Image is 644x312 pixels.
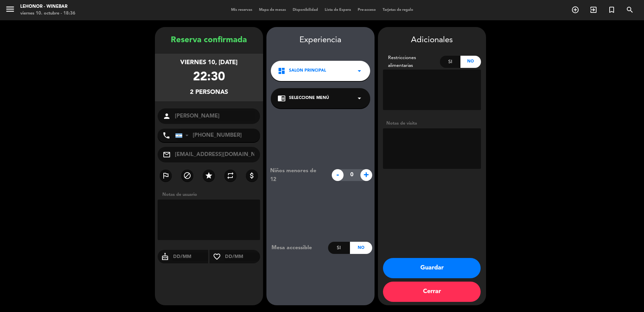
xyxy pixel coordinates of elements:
i: block [183,172,191,180]
div: Notas de visita [383,120,481,127]
div: Adicionales [383,34,481,47]
i: turned_in_not [608,6,616,14]
button: Guardar [383,258,481,278]
i: mail_outline [163,151,171,159]
i: add_circle_outline [571,6,579,14]
div: Experiencia [266,34,375,47]
div: Reserva confirmada [155,34,263,47]
div: viernes 10, [DATE] [180,58,237,68]
i: star [205,172,213,180]
i: cake [158,253,172,261]
span: Tarjetas de regalo [379,8,417,12]
i: outlined_flag [162,172,170,180]
button: Cerrar [383,282,481,302]
i: attach_money [248,172,256,180]
div: No [350,242,372,254]
input: DD/MM [172,253,208,261]
i: person [163,112,171,120]
i: phone [162,131,170,139]
span: Disponibilidad [289,8,321,12]
span: Lista de Espera [321,8,354,12]
div: Restricciones alimentarias [383,54,440,70]
i: arrow_drop_down [355,67,363,75]
div: Notas de usuario [159,191,263,198]
i: chrome_reader_mode [278,94,286,102]
i: menu [5,4,15,14]
div: Lehonor - Winebar [20,3,75,10]
input: DD/MM [224,253,260,261]
span: + [360,169,372,181]
span: Mis reservas [228,8,256,12]
div: Mesa accessible [266,243,328,252]
div: 22:30 [193,68,225,87]
span: Mapa de mesas [256,8,289,12]
span: Seleccione Menú [289,95,329,102]
div: Niños menores de 12 [265,166,328,184]
span: Pre-acceso [354,8,379,12]
i: dashboard [278,67,286,75]
i: exit_to_app [589,6,598,14]
div: 2 personas [190,87,228,97]
i: favorite_border [210,253,224,261]
i: search [626,6,634,14]
i: repeat [226,172,234,180]
button: menu [5,4,15,17]
div: Si [440,56,460,68]
div: No [460,56,481,68]
span: Salon Principal [289,68,326,74]
div: Si [328,242,350,254]
span: - [332,169,344,181]
i: arrow_drop_down [355,94,363,102]
div: Argentina: +54 [175,129,191,142]
div: viernes 10. octubre - 18:36 [20,10,75,17]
